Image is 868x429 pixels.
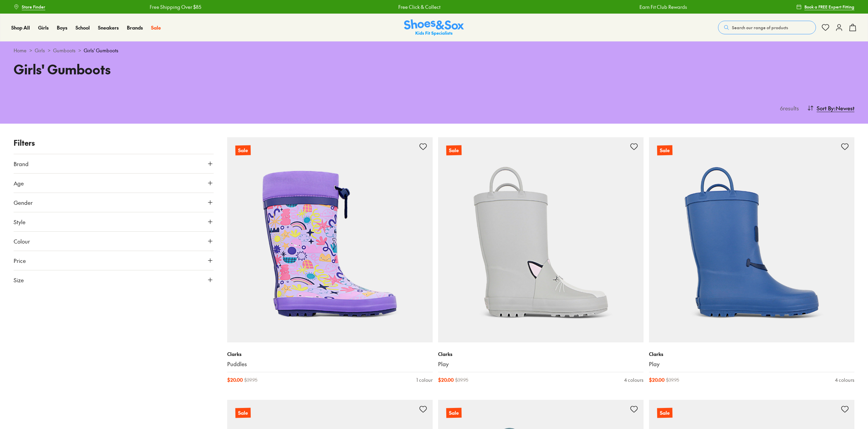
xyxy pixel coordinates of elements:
a: Free Shipping Over $85 [149,3,201,11]
div: 4 colours [624,376,644,383]
span: Book a FREE Expert Fitting [804,4,854,10]
p: Clarks [227,351,433,358]
a: Earn Fit Club Rewards [639,3,687,11]
a: Sale [649,137,854,342]
span: $ 39.95 [455,376,468,383]
button: Size [14,270,214,289]
span: Sort By [817,104,834,112]
span: Colour [14,237,30,245]
span: $ 20.00 [438,376,454,383]
a: Shop All [11,24,30,31]
button: Gender [14,193,214,212]
p: Sale [657,408,672,418]
a: Boys [57,24,67,31]
div: 4 colours [835,376,854,383]
a: Sale [438,137,644,342]
a: Play [649,360,854,368]
span: $ 39.95 [666,376,679,383]
a: Girls [35,47,45,54]
a: Shoes & Sox [404,19,464,36]
a: Store Finder [14,1,45,13]
div: > > > [14,47,854,54]
button: Sort By:Newest [807,101,854,115]
a: Book a FREE Expert Fitting [796,1,854,13]
span: : Newest [834,104,854,112]
span: $ 39.95 [244,376,257,383]
button: Colour [14,232,214,251]
span: Brand [14,160,29,168]
a: Sale [227,137,433,342]
button: Age [14,174,214,193]
span: Style [14,218,26,226]
span: Age [14,179,24,187]
p: 6 results [777,104,799,112]
div: 1 colour [416,376,433,383]
p: Sale [657,145,672,156]
span: Gender [14,198,33,207]
h1: Girls' Gumboots [14,59,426,79]
a: Gumboots [53,47,76,54]
span: $ 20.00 [649,376,665,383]
p: Sale [235,145,251,156]
span: Price [14,256,26,265]
p: Sale [446,408,462,418]
a: Home [14,47,27,54]
p: Filters [14,137,214,148]
button: Price [14,251,214,270]
a: School [76,24,90,31]
span: Search our range of products [732,24,788,31]
button: Style [14,212,214,231]
p: Sale [235,408,251,418]
a: Play [438,360,644,368]
a: Girls [38,24,49,31]
p: Clarks [438,351,644,358]
span: Girls' Gumboots [84,47,118,54]
a: Free Click & Collect [398,3,440,11]
a: Brands [127,24,143,31]
button: Brand [14,154,214,173]
a: Sneakers [98,24,119,31]
button: Search our range of products [718,21,816,34]
p: Sale [446,145,462,156]
p: Clarks [649,351,854,358]
span: $ 20.00 [227,376,243,383]
a: Puddles [227,360,433,368]
a: Sale [151,24,161,31]
img: SNS_Logo_Responsive.svg [404,19,464,36]
span: Size [14,276,24,284]
span: Store Finder [22,4,45,10]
